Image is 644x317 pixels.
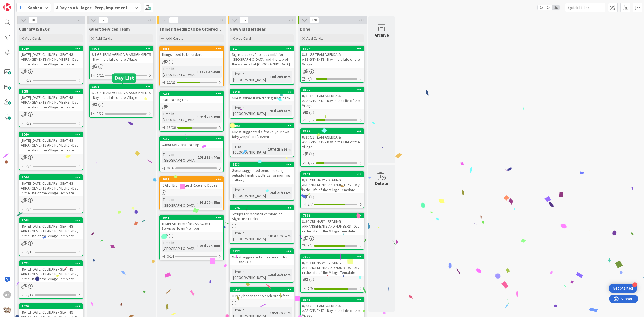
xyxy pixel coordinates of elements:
span: 30 [305,152,308,155]
div: 6226Syrups for Mocktail Versions of Signature Drinks [230,206,294,222]
a: 78638/31 CULINARY - SEATING ARRANGEMENTS AND NUMBERS - Day in the Life of the Village Template5/7 [300,171,364,208]
div: 126d 21h 14m [267,272,292,278]
img: avatar [3,306,11,314]
div: 2858 [160,46,223,51]
div: 7103FOH Training List [160,91,223,103]
span: 2x [545,5,552,10]
div: 2858 [162,47,223,50]
div: 8060[DATE] [DATE] CULINARY - SEATING ARRANGEMENTS AND NUMBERS - Day in the Life of the Village Te... [19,132,83,154]
a: 8017Signs that say "do not climb" for [GEOGRAPHIC_DATA] and the top of the waterfall at [GEOGRAPH... [230,46,294,85]
div: Time in [GEOGRAPHIC_DATA] [232,71,268,83]
div: AS [3,291,11,298]
div: [DATE] [DATE] CULINARY - SEATING ARRANGEMENTS AND NUMBERS - Day in the Life of the Village Template [19,137,83,154]
div: 7103 [162,92,223,96]
div: 8055[DATE] [DATE] CULINARY - SEATING ARRANGEMENTS AND NUMBERS - Day in the Life of the Village Te... [19,89,83,111]
div: [DATE] Brunch Lead Role and Duties [160,182,223,189]
div: Syrups for Mocktail Versions of Signature Drinks [230,210,294,222]
span: Add Card... [166,36,183,41]
div: 80989/1 GS TEAM AGENDA & ASSIGNMENTS - Day in the Life of the Village [90,46,153,63]
span: 0/22 [97,73,104,78]
div: 7152 [160,136,223,141]
span: 37 [164,234,168,237]
div: 6833Guest suggested bench seating outside family dwellings for morning coffee\ [230,162,294,184]
span: 0/16 [167,165,174,171]
a: 78628/30 CULINARY - SEATING ARRANGEMENTS AND NUMBERS - Day in the Life of the Village Template5/7 [300,213,364,250]
div: 6052 [233,288,294,292]
div: 6833 [233,163,294,166]
div: 7103 [160,91,223,96]
div: [DATE] [DATE] CULINARY - SEATING ARRANGEMENTS AND NUMBERS - Day in the Life of the Village Template [19,223,83,239]
div: Things need to be ordered [160,51,223,58]
div: 6052 [230,287,294,292]
span: 41 [305,278,308,281]
a: 6945TEMPLATE Breakfast AM Guest Services Team MemberTime in [GEOGRAPHIC_DATA]:95d 20h 15m0/14 [159,215,224,260]
div: 7718Guest asked if we'd bring trivia back [230,90,294,101]
div: 78628/30 CULINARY - SEATING ARRANGEMENTS AND NUMBERS - Day in the Life of the Village Template [301,213,364,235]
div: 9/2 GS TEAM AGENDA & ASSIGNMENTS - Day in the Life of the Village [90,89,153,101]
div: 7152 [162,137,223,141]
span: 39 [305,195,308,198]
div: 8055 [22,90,83,93]
div: 8049 [22,47,83,50]
a: 6226Syrups for Mocktail Versions of Signature DrinksTime in [GEOGRAPHIC_DATA]:181d 17h 52m [230,205,294,244]
div: 8068 [19,218,83,223]
div: 6945 [160,215,223,220]
span: : [266,146,267,152]
span: : [197,69,198,75]
span: : [197,199,198,205]
div: 7861 [303,255,364,259]
span: Done [300,26,310,32]
a: 8049[DATE] [DATE] CULINARY - SEATING ARRANGEMENTS AND NUMBERS - Day in the Life of the Village Te... [19,46,83,84]
span: 1x [538,5,545,10]
div: 9/1 GS TEAM AGENDA & ASSIGNMENTS - Day in the Life of the Village [90,51,153,63]
span: : [268,310,269,316]
div: Time in [GEOGRAPHIC_DATA] [162,111,197,123]
span: 5/22 [308,117,314,123]
span: 7/9 [308,286,313,292]
div: 7718 [230,90,294,94]
div: [DATE] [DATE] CULINARY - SEATING ARRANGEMENTS AND NUMBERS - Day in the Life of the Village Template [19,51,83,68]
a: 8055[DATE] [DATE] CULINARY - SEATING ARRANGEMENTS AND NUMBERS - Day in the Life of the Village Te... [19,89,83,127]
a: 78618/29 CULINARY - SEATING ARRANGEMENTS AND NUMBERS - Day in the Life of the Village Template7/9 [300,254,364,293]
span: 37 [24,198,27,202]
div: 6832 [233,249,294,253]
div: 8096 [301,88,364,92]
span: Add Card... [96,36,113,41]
a: 8064[DATE] [DATE] CULINARY - SEATING ARRANGEMENTS AND NUMBERS - Day in the Life of the Village Te... [19,174,83,213]
span: Add Card... [306,36,324,41]
span: 1 [164,105,168,108]
div: 8/31 GS TEAM AGENDA & ASSIGNMENTS - Day in the Life of the Village [301,51,364,68]
span: 13/36 [167,125,176,130]
div: Guest asked if we'd bring trivia back [230,94,294,101]
div: 6945 [162,216,223,220]
div: 10d 20h 43m [269,74,292,80]
div: 8/29 CULINARY - SEATING ARRANGEMENTS AND NUMBERS - Day in the Life of the Village Template [301,259,364,276]
div: 8/29 GS TEAM AGENDA & ASSIGNMENTS - Day in the Life of the Village [301,134,364,150]
span: : [268,108,269,114]
div: 8068[DATE] [DATE] CULINARY - SEATING ARRANGEMENTS AND NUMBERS - Day in the Life of the Village Te... [19,218,83,239]
a: 80958/29 GS TEAM AGENDA & ASSIGNMENTS - Day in the Life of the Village4/22 [300,128,364,167]
div: 8096 [303,88,364,92]
span: Add Card... [25,36,42,41]
span: 0/6 [26,163,31,169]
span: 0/6 [26,206,31,212]
span: 42 [305,236,308,240]
div: Guest suggested a "make your own fairy wings" craft event [230,128,294,140]
span: 5/19 [308,76,314,82]
a: 2858Things need to be orderedTime in [GEOGRAPHIC_DATA]:350d 5h 59m12/21 [159,46,224,86]
div: 8017 [233,47,294,50]
div: 8095 [301,129,364,134]
div: 7862 [301,213,364,218]
div: 8017Signs that say "do not climb" for [GEOGRAPHIC_DATA] and the top of the waterfall at [GEOGRAPH... [230,46,294,68]
span: 12/21 [167,80,176,85]
span: 0/22 [97,111,104,116]
div: 8072 [22,261,83,265]
div: 95d 20h 15m [198,243,222,249]
div: 8060 [19,132,83,137]
div: 8098 [92,47,153,50]
a: 7103FOH Training ListTime in [GEOGRAPHIC_DATA]:95d 20h 15m13/36 [159,91,224,132]
div: 2858Things need to be ordered [160,46,223,58]
div: TEMPLATE Breakfast AM Guest Services Team Member [160,220,223,232]
span: Guest Services Team [89,26,130,32]
span: Things Needing to be Ordered - PUT IN CARD, Don't make new card [159,26,224,32]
